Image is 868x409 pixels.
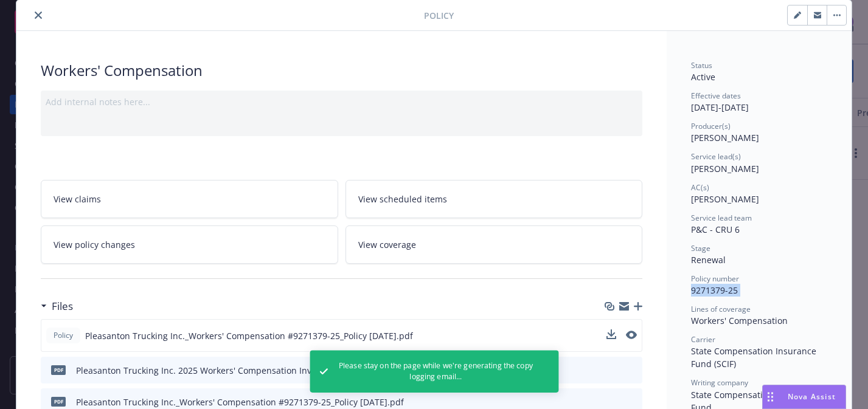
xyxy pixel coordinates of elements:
[691,273,739,284] span: Policy number
[358,193,447,205] span: View scheduled items
[691,243,710,253] span: Stage
[691,193,759,205] span: [PERSON_NAME]
[691,71,715,83] span: Active
[691,182,709,193] span: AC(s)
[626,329,637,342] button: preview file
[51,330,75,341] span: Policy
[691,334,715,345] span: Carrier
[76,364,344,377] div: Pleasanton Trucking Inc. 2025 Workers' Compensation Invoice.pdf
[338,360,533,383] span: Please stay on the page while we're generating the copy logging email...
[76,396,404,408] div: Pleasanton Trucking Inc._Workers' Compensation #9271379-25_Policy [DATE].pdf
[788,391,836,402] span: Nova Assist
[691,213,752,223] span: Service lead team
[691,377,748,388] span: Writing company
[691,60,712,70] span: Status
[691,91,741,101] span: Effective dates
[345,225,643,264] a: View coverage
[424,9,454,22] span: Policy
[626,331,637,339] button: preview file
[41,225,338,264] a: View policy changes
[691,224,740,235] span: P&C - CRU 6
[691,121,731,131] span: Producer(s)
[51,365,66,374] span: pdf
[358,238,416,251] span: View coverage
[606,329,616,342] button: download file
[51,397,66,406] span: pdf
[691,254,726,266] span: Renewal
[627,364,637,377] button: preview file
[54,238,135,251] span: View policy changes
[41,180,338,218] a: View claims
[691,163,759,174] span: [PERSON_NAME]
[691,315,788,326] span: Workers' Compensation
[691,284,738,296] span: 9271379-25
[31,8,46,22] button: close
[607,396,617,408] button: download file
[627,396,637,408] button: preview file
[691,132,759,143] span: [PERSON_NAME]
[52,298,73,314] h3: Files
[41,60,642,81] div: Workers' Compensation
[54,193,101,205] span: View claims
[691,345,819,369] span: State Compensation Insurance Fund (SCIF)
[691,304,751,314] span: Lines of coverage
[762,385,846,409] button: Nova Assist
[607,364,617,377] button: download file
[345,180,643,218] a: View scheduled items
[763,385,778,408] div: Drag to move
[691,91,827,114] div: [DATE] - [DATE]
[691,151,741,162] span: Service lead(s)
[85,329,413,342] span: Pleasanton Trucking Inc._Workers' Compensation #9271379-25_Policy [DATE].pdf
[41,298,73,314] div: Files
[46,95,637,108] div: Add internal notes here...
[606,329,616,339] button: download file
